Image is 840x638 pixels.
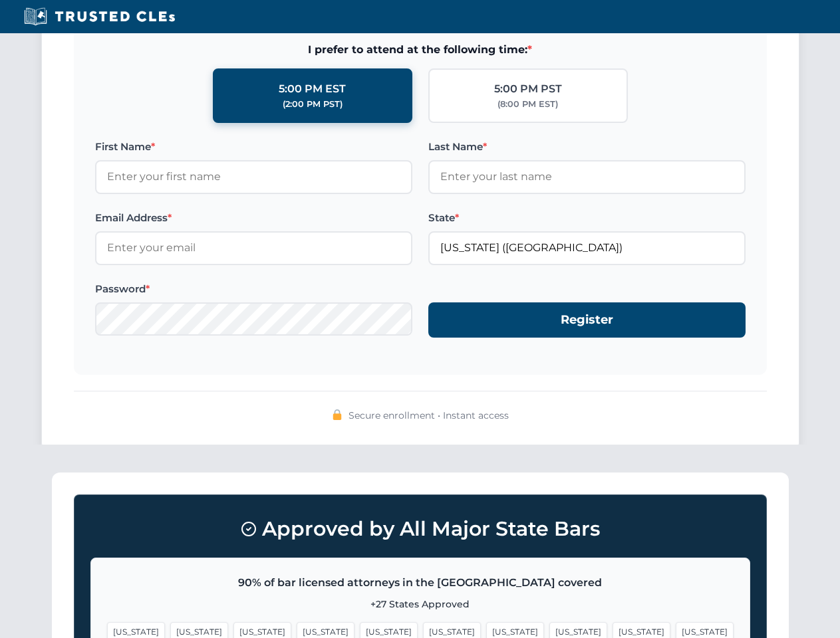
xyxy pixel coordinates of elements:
[349,408,509,423] span: Secure enrollment • Instant access
[107,574,734,591] p: 90% of bar licensed attorneys in the [GEOGRAPHIC_DATA] covered
[283,98,343,111] div: (2:00 PM PST)
[428,139,746,155] label: Last Name
[95,281,412,297] label: Password
[95,41,746,58] span: I prefer to attend at the following time:
[279,80,346,98] div: 5:00 PM EST
[95,139,412,155] label: First Name
[494,80,562,98] div: 5:00 PM PST
[428,302,746,338] button: Register
[332,409,343,420] img: 🔒
[95,210,412,226] label: Email Address
[90,511,750,547] h3: Approved by All Major State Bars
[20,7,179,27] img: Trusted CLEs
[428,210,746,226] label: State
[497,98,558,111] div: (8:00 PM EST)
[95,160,412,193] input: Enter your first name
[428,231,746,265] input: Florida (FL)
[107,597,734,611] p: +27 States Approved
[428,160,746,193] input: Enter your last name
[95,231,412,265] input: Enter your email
